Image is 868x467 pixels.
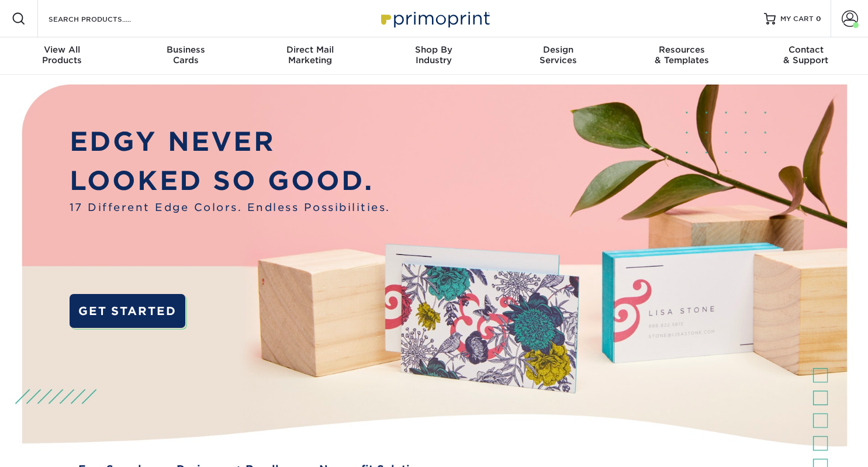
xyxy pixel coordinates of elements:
[376,6,493,31] img: Primoprint
[496,44,620,65] div: Services
[70,122,390,161] p: EDGY NEVER
[496,37,620,75] a: DesignServices
[70,200,390,216] span: 17 Different Edge Colors. Endless Possibilities.
[620,44,744,65] div: & Templates
[124,44,248,65] div: Cards
[248,44,372,55] span: Direct Mail
[248,37,372,75] a: Direct MailMarketing
[248,44,372,65] div: Marketing
[780,14,814,24] span: MY CART
[372,44,496,55] span: Shop By
[744,44,868,65] div: & Support
[70,161,390,200] p: LOOKED SO GOOD.
[124,37,248,75] a: BusinessCards
[816,15,821,23] span: 0
[124,44,248,55] span: Business
[620,44,744,55] span: Resources
[744,44,868,55] span: Contact
[372,44,496,65] div: Industry
[744,37,868,75] a: Contact& Support
[496,44,620,55] span: Design
[47,12,161,26] input: SEARCH PRODUCTS.....
[620,37,744,75] a: Resources& Templates
[372,37,496,75] a: Shop ByIndustry
[70,294,185,328] a: GET STARTED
